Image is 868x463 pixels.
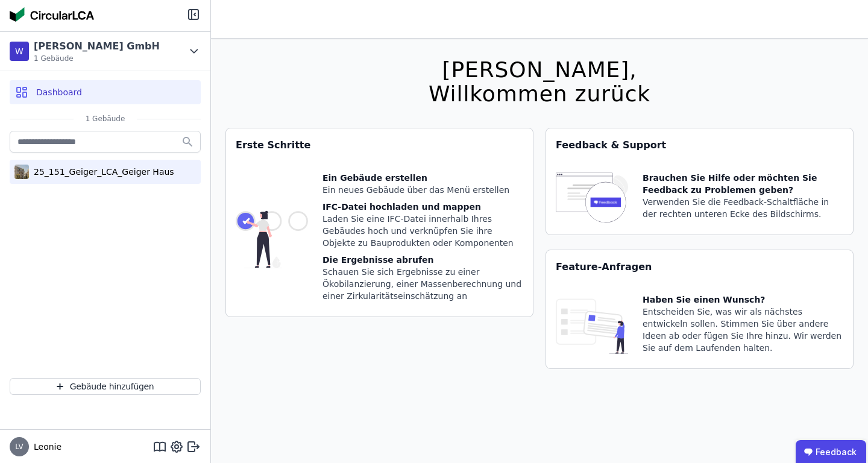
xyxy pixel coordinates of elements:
[14,162,29,181] img: 25_151_Geiger_LCA_Geiger Haus
[322,266,523,302] div: Schauen Sie sich Ergebnisse zu einer Ökobilanzierung, einer Massenberechnung und einer Zirkularit...
[10,378,201,395] button: Gebäude hinzufügen
[643,294,843,306] div: Haben Sie einen Wunsch?
[429,58,650,82] div: [PERSON_NAME],
[34,39,160,54] div: [PERSON_NAME] GmbH
[556,172,628,225] img: feedback-icon-HCTs5lye.svg
[10,42,29,61] div: W
[15,443,24,450] span: LV
[546,128,853,162] div: Feedback & Support
[226,128,533,162] div: Erste Schritte
[36,86,82,98] span: Dashboard
[10,7,94,22] img: Concular
[643,196,843,220] div: Verwenden Sie die Feedback-Schaltfläche in der rechten unteren Ecke des Bildschirms.
[322,172,523,184] div: Ein Gebäude erstellen
[322,254,523,266] div: Die Ergebnisse abrufen
[29,441,61,453] span: Leonie
[74,114,137,124] span: 1 Gebäude
[546,250,853,284] div: Feature-Anfragen
[322,201,523,213] div: IFC-Datei hochladen und mappen
[29,166,174,178] div: 25_151_Geiger_LCA_Geiger Haus
[429,82,650,106] div: Willkommen zurück
[322,213,523,249] div: Laden Sie eine IFC-Datei innerhalb Ihres Gebäudes hoch und verknüpfen Sie ihre Objekte zu Bauprod...
[236,172,308,307] img: getting_started_tile-DrF_GRSv.svg
[34,54,160,63] span: 1 Gebäude
[643,306,843,354] div: Entscheiden Sie, was wir als nächstes entwickeln sollen. Stimmen Sie über andere Ideen ab oder fü...
[322,184,523,196] div: Ein neues Gebäude über das Menü erstellen
[643,172,843,196] div: Brauchen Sie Hilfe oder möchten Sie Feedback zu Problemen geben?
[556,294,628,359] img: feature_request_tile-UiXE1qGU.svg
